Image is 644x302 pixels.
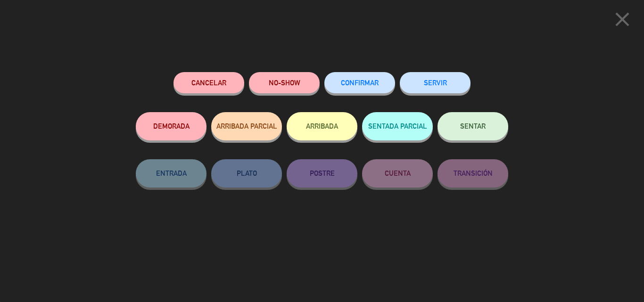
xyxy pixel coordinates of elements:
[341,79,379,87] span: CONFIRMAR
[608,7,637,35] button: close
[211,159,282,188] button: PLATO
[249,72,320,93] button: NO-SHOW
[136,112,206,140] button: DEMORADA
[216,122,277,130] span: ARRIBADA PARCIAL
[611,8,634,31] i: close
[136,159,206,188] button: ENTRADA
[324,72,395,93] button: CONFIRMAR
[287,159,357,188] button: POSTRE
[287,112,357,140] button: ARRIBADA
[438,112,508,140] button: SENTAR
[362,159,433,188] button: CUENTA
[460,122,486,130] span: SENTAR
[438,159,508,188] button: TRANSICIÓN
[173,72,244,93] button: Cancelar
[211,112,282,140] button: ARRIBADA PARCIAL
[362,112,433,140] button: SENTADA PARCIAL
[400,72,471,93] button: SERVIR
